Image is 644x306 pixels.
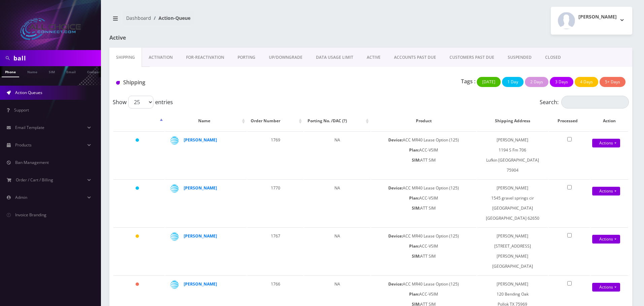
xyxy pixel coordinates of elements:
[109,48,142,67] a: Shipping
[371,131,476,179] td: ACC MR40 Lease Option (125) ACC-VSIM ATT SIM
[304,227,370,275] td: NA
[501,48,538,67] a: SUSPENDED
[24,66,41,77] a: Name
[388,281,403,287] b: Device:
[443,48,501,67] a: CUSTOMERS PAST DUE
[247,179,303,227] td: 1770
[128,96,153,108] select: Showentries
[575,77,598,87] button: 4 Days
[561,96,629,108] input: Search:
[409,147,419,153] b: Plan:
[477,131,548,179] td: [PERSON_NAME] 1194 S Fm 706 Lufkin [GEOGRAPHIC_DATA] 75904
[179,48,231,67] a: FOR-REActivation
[525,77,548,87] button: 2 Days
[412,157,420,163] b: SIM:
[113,96,173,108] label: Show entries
[15,125,44,130] span: Email Template
[2,66,19,77] a: Phone
[387,48,443,67] a: ACCOUNTS PAST DUE
[360,48,387,67] a: ACTIVE
[15,212,46,218] span: Invoice Branding
[371,227,476,275] td: ACC MR40 Lease Option (125) ACC-VSIM ATT SIM
[502,77,524,87] button: 1 Day
[477,111,548,131] th: Shipping Address
[412,253,420,259] b: SIM:
[231,48,262,67] a: PORTING
[551,7,632,35] button: [PERSON_NAME]
[388,233,403,239] b: Device:
[109,35,277,41] h1: Active
[113,111,165,131] th: : activate to sort column descending
[16,177,53,183] span: Order / Cart / Billing
[63,66,79,77] a: Email
[84,66,106,77] a: Company
[409,243,419,249] b: Plan:
[247,111,303,131] th: Order Number: activate to sort column ascending
[184,233,217,239] a: [PERSON_NAME]
[477,227,548,275] td: [PERSON_NAME] [STREET_ADDRESS][PERSON_NAME] [GEOGRAPHIC_DATA]
[184,281,217,287] a: [PERSON_NAME]
[592,187,620,195] a: Actions
[477,77,501,87] button: [DATE]
[600,77,625,87] button: 5+ Days
[247,131,303,179] td: 1769
[247,227,303,275] td: 1767
[592,283,620,292] a: Actions
[409,195,419,201] b: Plan:
[184,137,217,143] a: [PERSON_NAME]
[388,137,403,143] b: Device:
[592,139,620,147] a: Actions
[304,131,370,179] td: NA
[13,52,99,64] input: Search in Company
[371,179,476,227] td: ACC MR40 Lease Option (125) ACC-VSIM ATT SIM
[14,107,29,113] span: Support
[151,14,190,21] li: Action-Queue
[304,179,370,227] td: NA
[15,160,49,165] span: Ban Management
[116,79,279,86] h1: Shipping
[45,66,58,77] a: SIM
[15,194,27,200] span: Admin
[461,77,475,85] p: Tags :
[184,185,217,191] a: [PERSON_NAME]
[412,205,420,211] b: SIM:
[309,48,360,67] a: DATA USAGE LIMIT
[304,111,370,131] th: Porting No. /DAC (?): activate to sort column ascending
[388,185,403,191] b: Device:
[15,142,32,148] span: Products
[165,111,247,131] th: Name: activate to sort column ascending
[550,77,573,87] button: 3 Days
[371,111,476,131] th: Product
[126,15,151,21] a: Dashboard
[538,48,568,67] a: CLOSED
[477,179,548,227] td: [PERSON_NAME] 1545 gravel springs cir [GEOGRAPHIC_DATA] [GEOGRAPHIC_DATA] 62650
[20,18,81,40] img: All Choice Connect
[578,14,617,20] h2: [PERSON_NAME]
[15,90,42,95] span: Action Queues
[116,81,120,85] img: Shipping
[142,48,179,67] a: Activation
[409,291,419,297] b: Plan:
[540,96,629,108] label: Search:
[591,111,628,131] th: Action
[592,235,620,244] a: Actions
[549,111,590,131] th: Processed: activate to sort column ascending
[109,11,366,30] nav: breadcrumb
[262,48,309,67] a: UP/DOWNGRADE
